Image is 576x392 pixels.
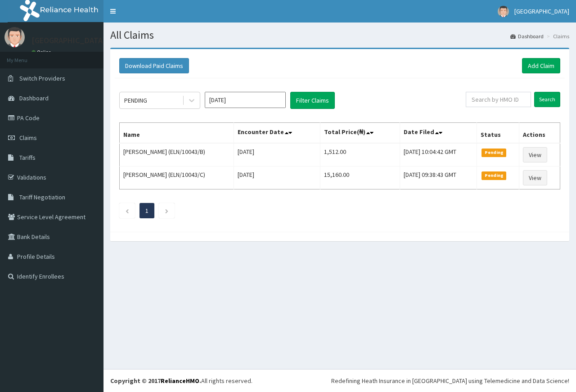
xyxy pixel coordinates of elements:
th: Encounter Date [234,123,320,144]
td: [PERSON_NAME] (ELN/10043/C) [120,167,234,189]
a: Add Claim [522,58,560,73]
a: Dashboard [510,32,544,40]
td: 15,160.00 [320,167,400,189]
input: Select Month and Year [205,92,286,108]
span: Tariff Negotiation [19,193,65,201]
a: Online [31,49,53,55]
img: User Image [498,6,509,17]
td: [PERSON_NAME] (ELN/10043/B) [120,143,234,167]
span: Pending [481,149,506,157]
input: Search [534,92,560,107]
th: Total Price(₦) [320,123,400,144]
h1: All Claims [110,29,569,41]
td: 1,512.00 [320,143,400,167]
a: Next page [165,207,169,215]
span: Tariffs [19,153,36,162]
div: PENDING [124,96,147,105]
td: [DATE] 10:04:42 GMT [400,143,477,167]
span: Switch Providers [19,74,65,82]
th: Date Filed [400,123,477,144]
img: User Image [4,27,25,47]
th: Status [477,123,519,144]
th: Name [120,123,234,144]
td: [DATE] [234,143,320,167]
p: [GEOGRAPHIC_DATA] [31,36,106,45]
td: [DATE] [234,167,320,189]
button: Filter Claims [290,92,335,109]
input: Search by HMO ID [466,92,531,107]
a: Previous page [125,207,129,215]
a: RelianceHMO [161,377,199,385]
button: Download Paid Claims [119,58,189,73]
div: Redefining Heath Insurance in [GEOGRAPHIC_DATA] using Telemedicine and Data Science! [331,376,569,385]
a: View [523,170,547,185]
footer: All rights reserved. [103,369,576,392]
span: Pending [481,171,506,180]
strong: Copyright © 2017 . [110,377,201,385]
td: [DATE] 09:38:43 GMT [400,167,477,189]
span: Claims [19,134,37,142]
a: Page 1 is your current page [145,207,148,215]
th: Actions [519,123,560,144]
a: View [523,147,547,162]
span: Dashboard [19,94,49,102]
li: Claims [544,32,569,40]
span: [GEOGRAPHIC_DATA] [514,7,569,15]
